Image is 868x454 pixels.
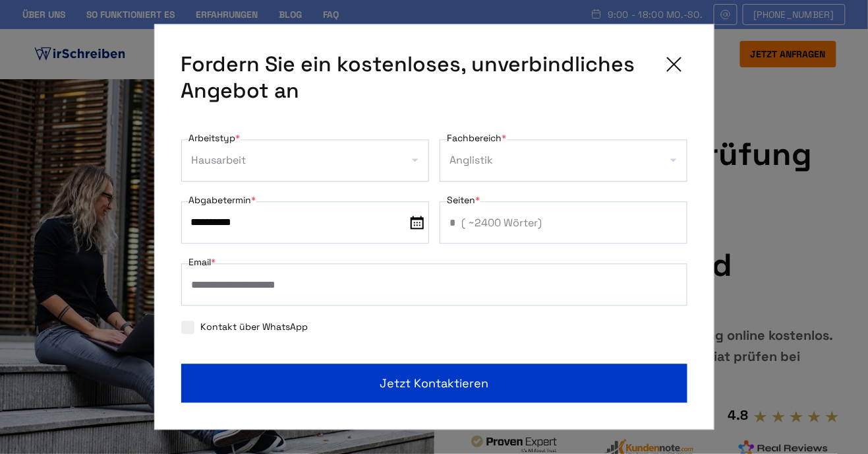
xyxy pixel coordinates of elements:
[189,193,256,209] label: Abgabetermin
[448,131,507,146] label: Fachbereich
[181,321,308,333] label: Kontakt über WhatsApp
[189,255,216,271] label: Email
[450,150,494,172] div: Anglistik
[189,131,241,146] label: Arbeitstyp
[181,202,429,244] input: date
[411,216,424,230] img: date
[181,364,687,403] button: Jetzt kontaktieren
[181,51,651,104] span: Fordern Sie ein kostenloses, unverbindliches Angebot an
[192,150,246,172] div: Hausarbeit
[448,193,480,209] label: Seiten
[380,375,488,393] span: Jetzt kontaktieren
